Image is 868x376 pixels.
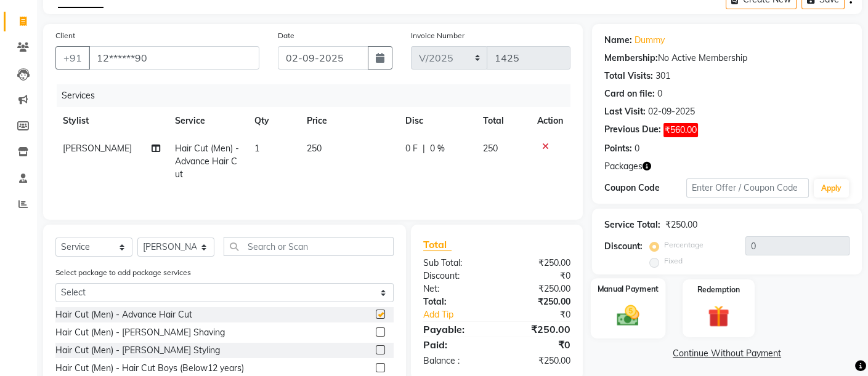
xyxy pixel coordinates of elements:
[299,107,398,135] th: Price
[604,105,646,118] div: Last Visit:
[604,70,653,82] div: Total Visits:
[89,46,259,70] input: Search by Name/Mobile/Email/Code
[604,52,658,65] div: Membership:
[476,107,530,135] th: Total
[497,354,580,367] div: ₹250.00
[307,143,322,154] span: 250
[497,322,580,337] div: ₹250.00
[657,87,662,100] div: 0
[423,142,425,155] span: |
[497,337,580,352] div: ₹0
[278,30,294,41] label: Date
[497,282,580,295] div: ₹250.00
[55,30,75,41] label: Client
[604,182,686,194] div: Coupon Code
[598,283,659,295] label: Manual Payment
[414,308,511,321] a: Add Tip
[665,218,697,231] div: ₹250.00
[604,142,632,155] div: Points:
[63,143,132,154] span: [PERSON_NAME]
[175,143,239,180] span: Hair Cut (Men) - Advance Hair Cut
[414,295,497,308] div: Total:
[414,354,497,367] div: Balance :
[664,255,683,266] label: Fixed
[398,107,476,135] th: Disc
[604,218,660,231] div: Service Total:
[511,308,580,321] div: ₹0
[604,123,661,137] div: Previous Due:
[254,143,259,154] span: 1
[604,34,632,47] div: Name:
[663,123,698,137] span: ₹560.00
[635,34,665,47] a: Dummy
[414,322,497,337] div: Payable:
[604,87,655,100] div: Card on file:
[609,302,646,329] img: _cash.svg
[55,344,220,357] div: Hair Cut (Men) - [PERSON_NAME] Styling
[57,84,580,107] div: Services
[55,326,225,339] div: Hair Cut (Men) - [PERSON_NAME] Shaving
[168,107,246,135] th: Service
[414,337,497,352] div: Paid:
[55,46,90,70] button: +91
[411,30,464,41] label: Invoice Number
[497,257,580,270] div: ₹250.00
[430,142,445,155] span: 0 %
[497,295,580,308] div: ₹250.00
[664,239,704,250] label: Percentage
[604,240,643,253] div: Discount:
[55,267,191,278] label: Select package to add package services
[655,70,670,82] div: 301
[604,160,643,173] span: Packages
[414,257,497,270] div: Sub Total:
[697,284,740,295] label: Redemption
[483,143,498,154] span: 250
[55,308,192,321] div: Hair Cut (Men) - Advance Hair Cut
[635,142,639,155] div: 0
[55,107,168,135] th: Stylist
[604,52,850,65] div: No Active Membership
[497,270,580,282] div: ₹0
[55,362,244,375] div: Hair Cut (Men) - Hair Cut Boys (Below12 years)
[224,237,394,256] input: Search or Scan
[648,105,695,118] div: 02-09-2025
[405,142,418,155] span: 0 F
[701,303,737,330] img: _gift.svg
[423,238,452,251] span: Total
[246,107,299,135] th: Qty
[414,282,497,295] div: Net:
[594,347,859,360] a: Continue Without Payment
[530,107,570,135] th: Action
[414,270,497,282] div: Discount:
[814,179,849,198] button: Apply
[686,178,809,198] input: Enter Offer / Coupon Code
